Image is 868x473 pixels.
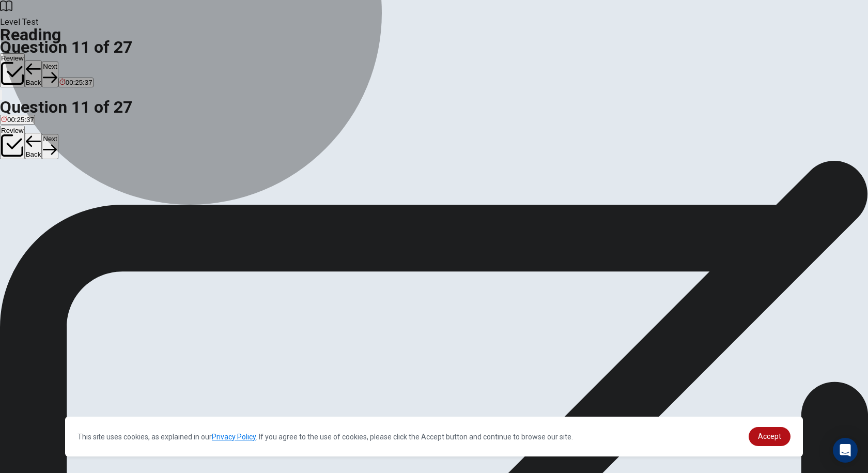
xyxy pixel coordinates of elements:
span: Accept [758,432,781,440]
button: Back [25,60,42,87]
span: 00:25:37 [66,79,92,86]
button: Next [42,134,58,159]
button: 00:25:37 [58,78,94,87]
a: dismiss cookie message [749,427,791,446]
button: Back [25,133,42,160]
div: Open Intercom Messenger [833,438,858,463]
button: Next [42,62,58,87]
span: 00:25:37 [7,116,34,124]
a: Privacy Policy [212,433,256,441]
span: This site uses cookies, as explained in our . If you agree to the use of cookies, please click th... [78,433,573,441]
div: cookieconsent [65,417,803,456]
